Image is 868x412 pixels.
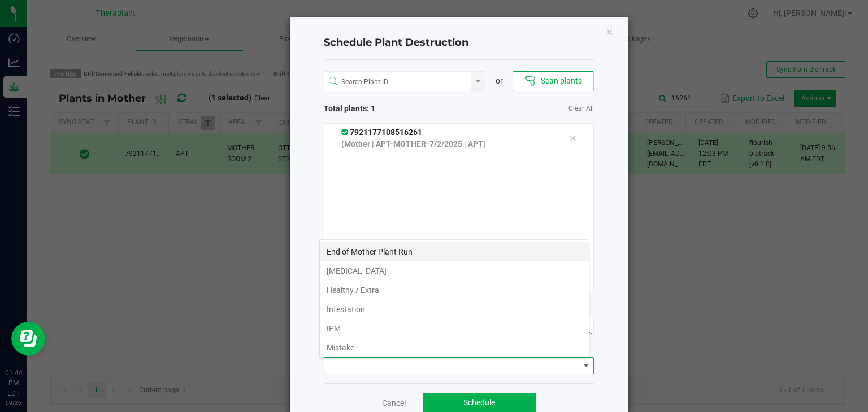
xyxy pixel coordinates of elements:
button: Close [606,25,614,38]
li: Mistake [320,338,589,357]
li: IPM [320,319,589,338]
h4: Schedule Plant Destruction [324,36,594,50]
a: Clear All [568,104,594,113]
span: Schedule [463,398,495,407]
a: Cancel [382,397,406,409]
span: Total plants: 1 [324,103,459,115]
input: NO DATA FOUND [324,72,471,92]
button: Scan plants [513,71,593,91]
span: 7921177108516261 [341,128,422,137]
li: End of Mother Plant Run [320,242,589,261]
span: In Sync [341,128,350,137]
p: (Mother | APT-MOTHER-7/2/2025 | APT) [341,138,553,150]
div: or [485,75,513,87]
div: Remove tag [561,132,584,145]
li: [MEDICAL_DATA] [320,261,589,280]
li: Healthy / Extra [320,280,589,300]
iframe: Resource center [11,322,45,356]
li: Infestation [320,300,589,319]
